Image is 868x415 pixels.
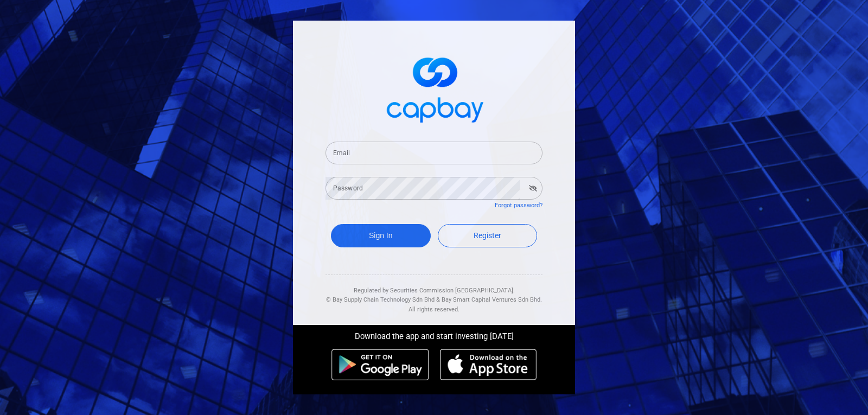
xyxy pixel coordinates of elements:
[438,224,538,247] a: Register
[331,349,429,380] img: android
[495,202,542,209] a: Forgot password?
[474,231,501,240] span: Register
[380,48,488,129] img: logo
[331,224,431,247] button: Sign In
[285,325,583,343] div: Download the app and start investing [DATE]
[440,349,537,380] img: ios
[442,296,542,303] span: Bay Smart Capital Ventures Sdn Bhd.
[326,296,435,303] span: © Bay Supply Chain Technology Sdn Bhd
[325,275,542,315] div: Regulated by Securities Commission [GEOGRAPHIC_DATA]. & All rights reserved.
